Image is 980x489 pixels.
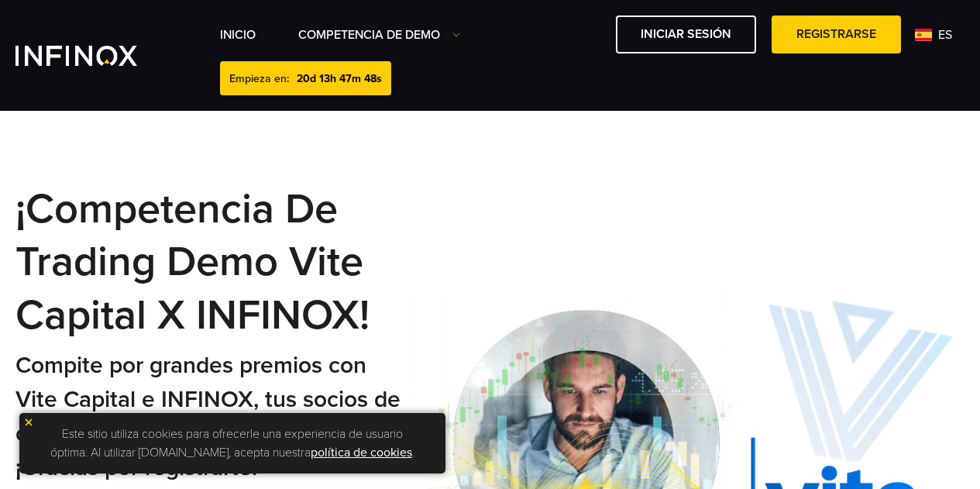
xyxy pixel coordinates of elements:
[27,421,438,466] p: Este sitio utiliza cookies para ofrecerle una experiencia de usuario óptima. Al utilizar [DOMAIN_...
[932,26,958,44] span: es
[220,26,256,44] a: INICIO
[229,72,289,85] span: Empieza en:
[311,445,412,460] a: política de cookies
[15,184,370,340] small: ¡Competencia de Trading Demo Vite Capital x INFINOX!
[452,31,460,39] img: Dropdown
[298,26,460,44] a: Competencia de Demo
[15,351,401,482] small: Compite por grandes premios con Vite Capital e INFINOX, tus socios de confianza en el trading. ¡G...
[23,417,34,428] img: yellow close icon
[15,46,174,66] a: INFINOX Vite
[297,72,382,85] span: 20d 13h 47m 48s
[616,15,756,53] a: Iniciar sesión
[772,15,901,53] a: Registrarse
